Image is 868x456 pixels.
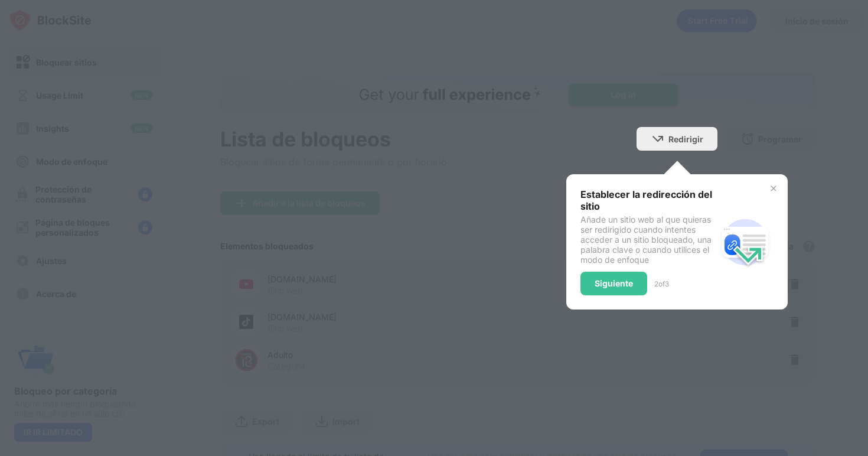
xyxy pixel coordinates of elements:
[654,279,669,288] div: 2 of 3
[769,184,778,193] img: x-button.svg
[580,188,717,212] div: Establecer la redirección del sitio
[580,214,717,265] div: Añade un sitio web al que quieras ser redirigido cuando intentes acceder a un sitio bloqueado, un...
[717,214,774,271] img: redirect.svg
[595,279,633,288] div: Siguiente
[668,134,703,144] div: Redirigir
